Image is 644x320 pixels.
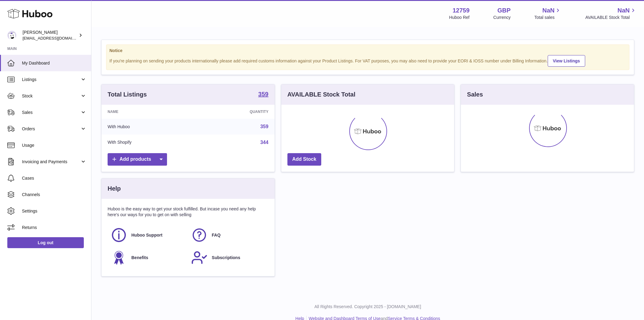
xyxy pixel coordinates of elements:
[131,232,162,238] span: Huboo Support
[542,6,554,15] span: NaN
[22,93,80,99] span: Stock
[96,304,639,310] p: All Rights Reserved. Copyright 2025 - [DOMAIN_NAME]
[287,90,355,99] h3: AVAILABLE Stock Total
[109,54,626,67] div: If you're planning on sending your products internationally please add required customs informati...
[22,142,87,148] span: Usage
[493,15,511,20] div: Currency
[101,135,195,150] td: With Shopify
[22,60,87,66] span: My Dashboard
[497,6,511,15] strong: GBP
[22,175,87,181] span: Cases
[101,119,195,135] td: With Huboo
[23,30,77,41] div: [PERSON_NAME]
[212,232,221,238] span: FAQ
[585,15,637,20] span: AVAILABLE Stock Total
[453,6,470,15] strong: 12759
[22,77,80,83] span: Listings
[548,55,585,67] a: View Listings
[108,206,269,218] p: Huboo is the easy way to get your stock fulfilled. But incase you need any help here's our ways f...
[22,110,80,115] span: Sales
[258,91,268,98] a: 359
[258,91,268,97] strong: 359
[22,126,80,132] span: Orders
[212,255,240,261] span: Subscriptions
[534,15,561,20] span: Total sales
[23,36,90,40] span: [EMAIL_ADDRESS][DOMAIN_NAME]
[111,249,185,266] a: Benefits
[467,90,483,99] h3: Sales
[108,153,167,166] a: Add products
[22,225,87,230] span: Returns
[534,6,561,20] a: NaN Total sales
[7,237,84,248] a: Log out
[101,105,195,119] th: Name
[287,153,321,166] a: Add Stock
[191,227,265,243] a: FAQ
[108,185,121,193] h3: Help
[108,90,147,99] h3: Total Listings
[585,6,637,20] a: NaN AVAILABLE Stock Total
[7,31,16,40] img: sofiapanwar@unndr.com
[449,15,470,20] div: Huboo Ref
[191,249,265,266] a: Subscriptions
[617,6,630,15] span: NaN
[260,124,269,129] a: 359
[109,48,626,54] strong: Notice
[22,208,87,214] span: Settings
[22,159,80,165] span: Invoicing and Payments
[131,255,148,261] span: Benefits
[195,105,275,119] th: Quantity
[22,192,87,198] span: Channels
[111,227,185,243] a: Huboo Support
[260,140,269,145] a: 344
